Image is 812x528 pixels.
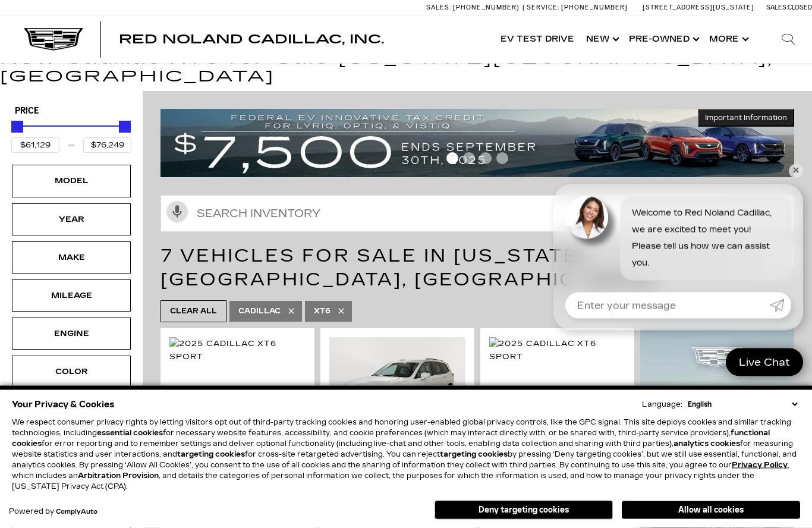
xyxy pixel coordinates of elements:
a: New [580,15,623,63]
div: Welcome to Red Noland Cadillac, we are excited to meet you! Please tell us how we can assist you. [620,196,791,281]
button: Deny targeting cookies [435,501,613,520]
a: Submit [770,293,791,319]
span: Your Privacy & Cookies [12,396,115,413]
a: Privacy Policy [732,461,788,469]
div: Color [42,366,101,379]
strong: targeting cookies [440,450,508,458]
h5: Price [15,106,128,117]
img: Agent profile photo [565,196,608,239]
span: Cadillac [238,304,281,319]
span: Live Chat [733,356,796,369]
div: Language: [642,401,682,408]
div: Price [11,117,131,153]
span: XT6 [314,304,331,319]
img: Cadillac Dark Logo with Cadillac White Text [24,28,83,51]
input: Search Inventory [160,196,794,232]
div: Make [42,252,101,265]
div: Model [42,175,101,188]
span: Red Noland Cadillac, Inc. [119,32,384,46]
span: Go to slide 4 [496,153,508,165]
div: Year [42,213,101,227]
span: Sales: [766,4,788,11]
a: Live Chat [726,348,803,376]
strong: Arbitration Provision [78,472,159,480]
span: Closed [788,4,812,11]
a: Service: [PHONE_NUMBER] [523,4,631,11]
div: Powered by [9,508,97,516]
img: 2025 Cadillac XT6 Sport [169,338,306,364]
button: More [703,15,753,63]
span: Go to slide 1 [446,153,458,165]
a: [STREET_ADDRESS][US_STATE] [643,4,754,11]
span: Sales: [426,4,451,11]
span: 7 Vehicles for Sale in [US_STATE][GEOGRAPHIC_DATA], [GEOGRAPHIC_DATA] [160,246,655,291]
span: Important Information [705,114,787,123]
input: Minimum [11,138,59,153]
a: EV Test Drive [495,15,580,63]
button: Allow all cookies [622,501,800,519]
button: Important Information [698,109,794,127]
a: Red Noland Cadillac, Inc. [119,33,384,45]
img: vrp-tax-ending-august-version [160,109,794,177]
a: Pre-Owned [623,15,703,63]
svg: Click to toggle on voice search [166,202,188,223]
img: 2025 Cadillac XT6 Sport [329,338,465,440]
strong: essential cookies [97,429,163,437]
a: Sales: [PHONE_NUMBER] [426,4,523,11]
div: ModelModel [12,165,131,197]
div: Mileage [42,290,101,303]
span: Clear All [170,304,217,319]
span: Go to slide 3 [480,153,492,165]
div: EngineEngine [12,318,131,350]
span: [PHONE_NUMBER] [561,4,628,11]
input: Maximum [83,138,131,153]
strong: analytics cookies [673,439,740,448]
div: Minimum Price [11,121,23,133]
div: MileageMileage [12,280,131,312]
input: Enter your message [565,293,770,319]
select: Language Select [685,399,800,410]
div: ColorColor [12,356,131,388]
img: 2025 Cadillac XT6 Sport [489,338,625,364]
span: [PHONE_NUMBER] [453,4,520,11]
span: Service: [527,4,559,11]
p: We respect consumer privacy rights by letting visitors opt out of third-party tracking cookies an... [12,417,800,492]
div: Maximum Price [119,121,131,133]
div: YearYear [12,204,131,236]
a: ComplyAuto [56,508,97,516]
span: Go to slide 2 [463,153,475,165]
strong: targeting cookies [177,450,245,458]
div: Engine [42,328,101,341]
div: MakeMake [12,242,131,274]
